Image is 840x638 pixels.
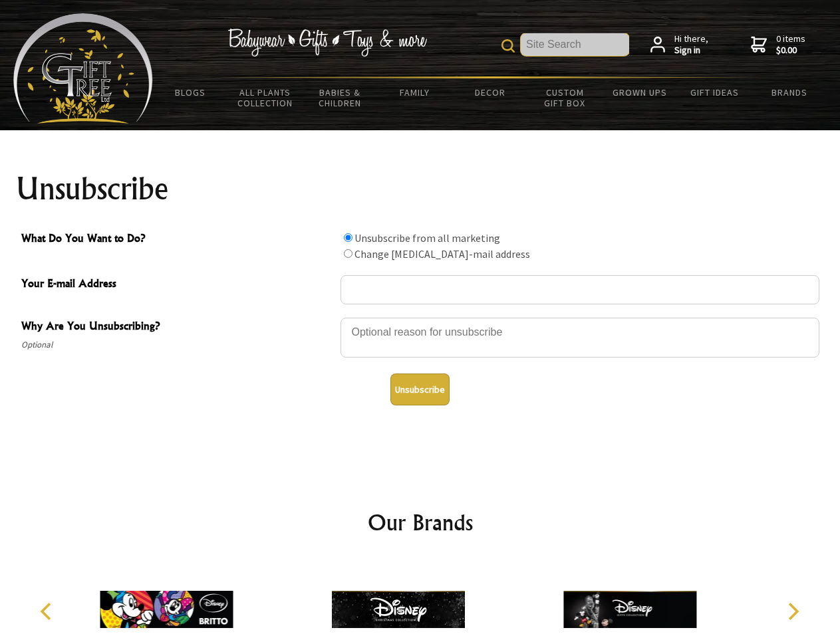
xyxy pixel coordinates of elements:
label: Unsubscribe from all marketing [354,231,500,245]
button: Previous [33,597,63,626]
img: Babywear - Gifts - Toys & more [227,29,427,56]
a: Brands [752,78,827,106]
h1: Unsubscribe [16,173,825,205]
span: 0 items [776,33,805,56]
span: Hi there, [674,33,708,56]
a: Gift Ideas [677,78,752,106]
textarea: Why Are You Unsubscribing? [341,318,819,358]
button: Next [778,597,807,626]
strong: $0.00 [776,45,805,56]
label: Change [MEDICAL_DATA]-mail address [354,247,530,261]
strong: Sign in [674,45,708,56]
input: Your E-mail Address [341,275,819,304]
img: product search [501,39,515,53]
a: BLOGS [153,78,228,106]
span: What Do You Want to Do? [21,230,334,249]
a: Babies & Children [303,78,378,117]
input: Site Search [521,33,629,56]
a: 0 items$0.00 [751,33,805,56]
a: Family [378,78,453,106]
span: Your E-mail Address [21,275,334,294]
button: Unsubscribe [390,373,450,405]
a: Custom Gift Box [527,78,603,117]
img: Babyware - Gifts - Toys and more... [13,13,153,124]
a: Grown Ups [602,78,677,106]
span: Optional [21,337,334,353]
a: Decor [452,78,527,106]
input: What Do You Want to Do? [344,249,352,258]
input: What Do You Want to Do? [344,233,352,242]
a: Hi there,Sign in [650,33,708,56]
h2: Our Brands [27,506,814,538]
span: Why Are You Unsubscribing? [21,318,334,337]
a: All Plants Collection [228,78,303,117]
